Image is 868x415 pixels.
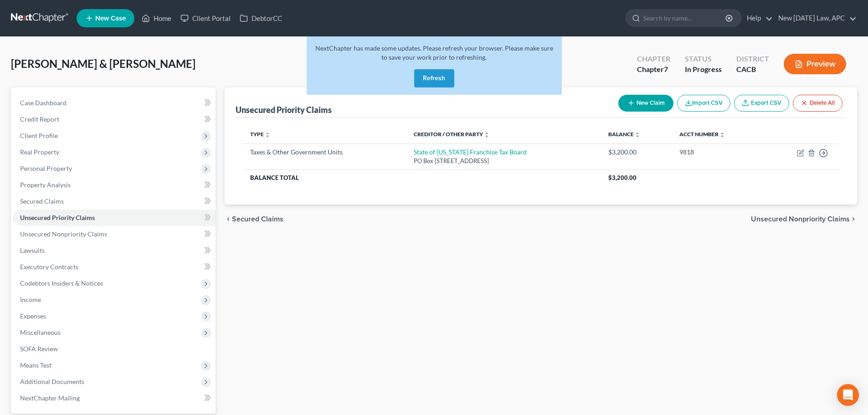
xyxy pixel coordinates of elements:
[20,181,71,189] span: Property Analysis
[13,259,216,275] a: Executory Contracts
[176,10,235,26] a: Client Portal
[236,104,332,115] div: Unsecured Priority Claims
[20,164,72,172] span: Personal Property
[635,132,640,138] i: unfold_more
[736,64,769,75] div: CACB
[751,215,850,223] span: Unsecured Nonpriority Claims
[793,95,842,112] button: Delete All
[95,15,126,22] span: New Case
[643,10,727,26] input: Search by name...
[20,345,58,353] span: SOFA Review
[685,54,722,64] div: Status
[664,65,668,73] span: 7
[719,132,725,138] i: unfold_more
[608,174,637,181] span: $3,200.00
[13,210,216,226] a: Unsecured Priority Claims
[734,95,789,112] a: Export CSV
[679,148,756,157] div: 9818
[414,148,527,156] a: State of [US_STATE] Franchise Tax Board
[608,148,665,157] div: $3,200.00
[13,341,216,357] a: SOFA Review
[685,64,722,75] div: In Progress
[679,131,725,138] a: Acct Number unfold_more
[608,131,640,138] a: Balance unfold_more
[20,312,46,320] span: Expenses
[20,197,64,205] span: Secured Claims
[20,230,107,238] span: Unsecured Nonpriority Claims
[13,242,216,259] a: Lawsuits
[20,394,80,402] span: NextChapter Mailing
[20,148,59,156] span: Real Property
[20,361,51,369] span: Means Test
[637,64,670,75] div: Chapter
[20,263,78,271] span: Executory Contracts
[637,54,670,64] div: Chapter
[225,215,232,223] i: chevron_left
[13,390,216,406] a: NextChapter Mailing
[751,215,857,223] button: Unsecured Nonpriority Claims chevron_right
[742,10,773,26] a: Help
[618,95,673,112] button: New Claim
[235,10,287,26] a: DebtorCC
[20,378,84,385] span: Additional Documents
[484,132,489,138] i: unfold_more
[11,57,195,70] span: [PERSON_NAME] & [PERSON_NAME]
[774,10,857,26] a: New [DATE] Law, APC
[250,148,399,157] div: Taxes & Other Government Units
[677,95,730,112] button: Import CSV
[13,95,216,111] a: Case Dashboard
[20,279,103,287] span: Codebtors Insiders & Notices
[232,215,283,223] span: Secured Claims
[414,157,594,165] div: PO Box [STREET_ADDRESS]
[850,215,857,223] i: chevron_right
[243,169,601,186] th: Balance Total
[315,44,553,61] span: NextChapter has made some updates. Please refresh your browser. Please make sure to save your wor...
[20,328,61,336] span: Miscellaneous
[265,132,270,138] i: unfold_more
[20,296,41,303] span: Income
[250,131,270,138] a: Type unfold_more
[414,131,489,138] a: Creditor / Other Party unfold_more
[13,226,216,242] a: Unsecured Nonpriority Claims
[784,54,846,74] button: Preview
[20,99,67,107] span: Case Dashboard
[837,384,859,406] div: Open Intercom Messenger
[20,132,58,139] span: Client Profile
[20,246,45,254] span: Lawsuits
[13,193,216,210] a: Secured Claims
[225,215,283,223] button: chevron_left Secured Claims
[20,115,59,123] span: Credit Report
[20,214,95,221] span: Unsecured Priority Claims
[736,54,769,64] div: District
[414,69,454,87] button: Refresh
[137,10,176,26] a: Home
[13,111,216,128] a: Credit Report
[13,177,216,193] a: Property Analysis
